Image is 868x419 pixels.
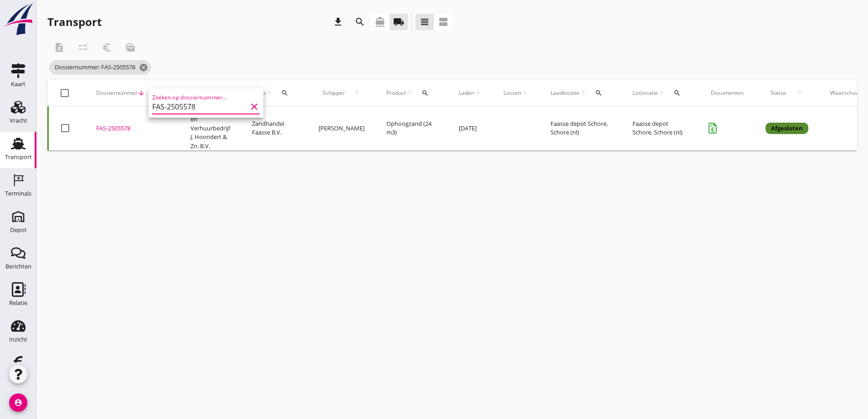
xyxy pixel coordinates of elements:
i: arrow_upward [791,89,809,97]
i: arrow_upward [580,89,587,97]
i: view_headline [419,16,430,27]
i: arrow_upward [406,89,413,97]
i: cancel [139,63,148,72]
div: Terminals [5,191,31,197]
div: Transport [5,154,32,160]
i: directions_boat [375,16,385,27]
i: local_shipping [393,16,404,27]
span: Dossiernummer: FAS-2505578 [49,60,151,75]
i: account_circle [9,393,27,412]
input: Zoeken op dossiernummer... [152,99,247,114]
span: Schipper [318,89,349,97]
td: Ophoogzand (24 m3) [375,106,448,151]
div: Transport [47,15,102,29]
span: Dossiernummer [96,89,138,97]
td: [DATE] [448,106,493,151]
div: Relatie [9,300,27,306]
i: search [354,16,365,27]
i: arrow_upward [521,89,529,97]
i: search [281,89,288,97]
span: Status [765,89,791,97]
span: Product [386,89,406,97]
div: Berichten [5,264,31,269]
span: Lossen [503,89,521,97]
span: Laden [459,89,474,97]
td: Zandhandel Faasse B.V. [241,106,308,151]
span: Laadlocatie [550,89,580,97]
i: download [333,16,344,27]
i: clear [249,101,260,112]
td: Faasse depot Schore, Schore (nl) [621,106,700,151]
i: search [673,89,681,97]
i: search [595,89,602,97]
td: [PERSON_NAME] [308,106,375,151]
i: arrow_downward [138,89,145,97]
i: arrow_upward [658,89,665,97]
div: Kaart [11,81,26,87]
td: Faasse depot Schore, Schore (nl) [539,106,621,151]
div: Depot [10,227,27,233]
span: Loslocatie [632,89,658,97]
img: logo-small.a267ee39.svg [2,2,35,36]
div: Inzicht [9,336,27,342]
i: arrow_upward [266,89,273,97]
div: Afgesloten [765,123,808,134]
div: Waarschuwing [830,89,868,97]
div: Vracht [10,118,27,124]
i: arrow_upward [349,89,365,97]
td: Aannemings- en Verhuurbedrijf J. Hoondert & Zn. B.V. [180,106,241,151]
div: FAS-2505578 [96,124,169,133]
div: Documenten [711,89,744,97]
i: search [421,89,429,97]
i: arrow_upward [474,89,482,97]
div: Klant [190,82,230,104]
i: view_agenda [438,16,449,27]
